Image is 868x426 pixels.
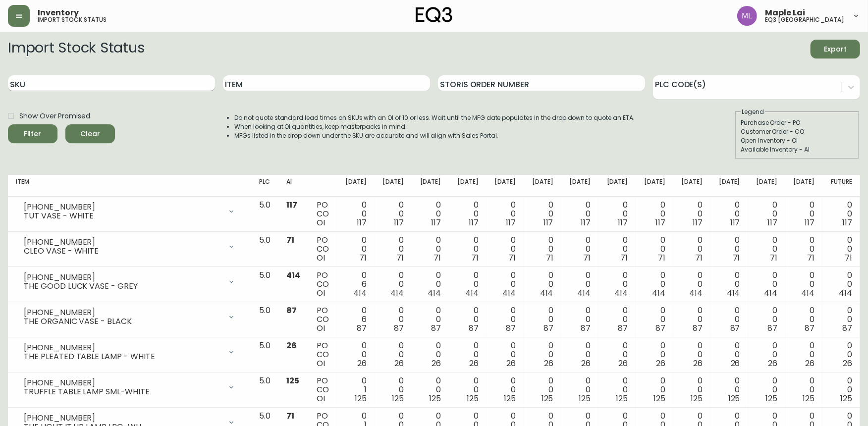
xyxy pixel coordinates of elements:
h5: import stock status [38,17,107,23]
div: 0 0 [532,271,553,298]
div: 0 0 [756,306,777,333]
span: 125 [653,393,665,404]
div: 0 0 [681,341,703,368]
span: 414 [428,287,441,299]
div: TRUFFLE TABLE LAMP SML-WHITE [24,387,221,396]
div: 0 0 [793,236,814,263]
div: 0 0 [457,236,478,263]
span: 117 [469,217,479,228]
span: 414 [390,287,404,299]
div: 0 0 [830,341,852,368]
div: [PHONE_NUMBER]THE PLEATED TABLE LAMP - WHITE [16,341,243,363]
div: 0 0 [494,306,516,333]
div: 0 0 [606,341,628,368]
div: 0 0 [606,236,628,263]
div: [PHONE_NUMBER] [24,238,221,247]
div: 0 0 [382,306,404,333]
div: THE GOOD LUCK VASE - GREY [24,282,221,291]
div: 0 0 [494,376,516,403]
span: 414 [689,287,703,299]
span: 117 [842,217,852,228]
span: 71 [286,234,294,246]
div: 0 0 [345,236,366,263]
div: 0 0 [345,341,366,368]
span: 87 [581,322,591,334]
div: CLEO VASE - WHITE [24,247,221,256]
div: PO CO [317,236,329,263]
td: 5.0 [251,232,278,267]
div: 0 0 [681,376,703,403]
span: 125 [579,393,591,404]
div: Filter [24,128,42,140]
td: 5.0 [251,302,278,337]
span: 87 [469,322,479,334]
span: 125 [616,393,628,404]
span: 71 [770,252,777,264]
div: 0 0 [681,236,703,263]
span: 125 [504,393,516,404]
div: 0 0 [644,306,665,333]
div: 0 0 [494,271,516,298]
div: [PHONE_NUMBER]CLEO VASE - WHITE [16,236,243,258]
h2: Import Stock Status [8,40,144,58]
span: 414 [802,287,815,299]
span: 71 [286,410,294,422]
span: 117 [730,217,740,228]
div: 0 0 [457,341,478,368]
span: 117 [286,199,297,211]
div: 0 0 [382,271,404,298]
th: AI [278,175,308,197]
span: 71 [508,252,516,264]
div: 0 0 [681,271,703,298]
span: 87 [730,322,740,334]
div: 0 0 [793,201,814,227]
div: [PHONE_NUMBER]TRUFFLE TABLE LAMP SML-WHITE [16,376,243,398]
div: 0 0 [830,306,852,333]
div: [PHONE_NUMBER]THE ORGANIC VASE - BLACK [16,306,243,328]
div: 0 0 [718,376,740,403]
div: 0 0 [606,201,628,227]
div: PO CO [317,201,329,227]
th: [DATE] [636,175,673,197]
span: 26 [506,358,516,369]
div: 0 0 [756,341,777,368]
span: 117 [394,217,404,228]
div: Purchase Order - PO [741,118,854,127]
span: 87 [655,322,665,334]
span: 26 [469,358,479,369]
th: [DATE] [785,175,822,197]
div: 0 0 [457,306,478,333]
div: 0 0 [606,271,628,298]
div: THE ORGANIC VASE - BLACK [24,317,221,326]
div: 0 0 [830,201,852,227]
li: When looking at OI quantities, keep masterpacks in mind. [234,122,635,131]
span: 71 [471,252,479,264]
span: 87 [543,322,553,334]
div: 0 0 [569,201,591,227]
div: 0 0 [420,271,441,298]
span: 117 [767,217,777,228]
span: 414 [764,287,777,299]
span: 26 [581,358,591,369]
span: 26 [843,358,852,369]
div: 0 0 [457,201,478,227]
th: Future [822,175,860,197]
div: Customer Order - CO [741,127,854,136]
div: 0 0 [532,306,553,333]
div: 0 0 [718,341,740,368]
span: OI [317,358,325,369]
div: [PHONE_NUMBER] [24,308,221,317]
div: 0 0 [532,201,553,227]
th: PLC [251,175,278,197]
div: [PHONE_NUMBER] [24,273,221,282]
span: 117 [543,217,553,228]
img: 61e28cffcf8cc9f4e300d877dd684943 [737,6,757,26]
span: 125 [765,393,777,404]
div: [PHONE_NUMBER] [24,343,221,352]
span: 125 [728,393,740,404]
span: 26 [286,340,297,351]
th: Item [8,175,251,197]
span: 87 [286,305,297,316]
th: [DATE] [673,175,710,197]
div: 0 0 [606,306,628,333]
